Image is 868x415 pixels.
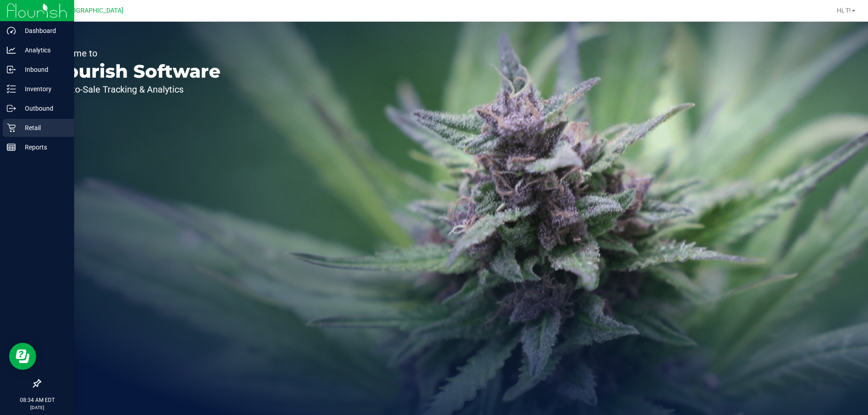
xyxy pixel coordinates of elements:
[837,7,851,14] span: Hi, T!
[7,26,16,35] inline-svg: Dashboard
[4,396,70,404] p: 08:34 AM EDT
[49,85,221,94] p: Seed-to-Sale Tracking & Analytics
[16,25,70,36] p: Dashboard
[7,123,16,132] inline-svg: Retail
[4,404,70,411] p: [DATE]
[7,143,16,152] inline-svg: Reports
[16,142,70,153] p: Reports
[16,64,70,75] p: Inbound
[16,45,70,56] p: Analytics
[16,122,70,133] p: Retail
[61,7,123,14] span: [GEOGRAPHIC_DATA]
[7,104,16,113] inline-svg: Outbound
[49,49,221,58] p: Welcome to
[49,62,221,80] p: Flourish Software
[7,65,16,74] inline-svg: Inbound
[16,103,70,114] p: Outbound
[9,343,36,370] iframe: Resource center
[16,84,70,94] p: Inventory
[7,46,16,55] inline-svg: Analytics
[7,84,16,93] inline-svg: Inventory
